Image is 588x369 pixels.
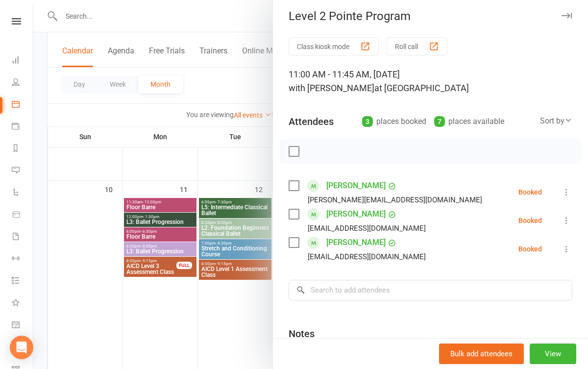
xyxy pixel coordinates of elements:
[362,115,426,128] div: places booked
[518,189,542,196] div: Booked
[434,115,504,128] div: places available
[12,315,34,337] a: General attendance kiosk mode
[518,217,542,224] div: Booked
[289,37,379,55] button: Class kiosk mode
[326,206,386,222] a: [PERSON_NAME]
[289,68,572,95] div: 11:00 AM - 11:45 AM, [DATE]
[12,94,34,116] a: Calendar
[273,9,588,23] div: Level 2 Pointe Program
[308,222,426,235] div: [EMAIL_ADDRESS][DOMAIN_NAME]
[12,204,34,226] a: Product Sales
[289,327,315,341] div: Notes
[12,116,34,138] a: Payments
[374,83,469,93] span: at [GEOGRAPHIC_DATA]
[12,72,34,94] a: People
[12,138,34,160] a: Reports
[362,116,373,127] div: 3
[518,246,542,252] div: Booked
[289,83,374,93] span: with [PERSON_NAME]
[10,336,33,359] div: Open Intercom Messenger
[289,115,334,128] div: Attendees
[326,235,386,250] a: [PERSON_NAME]
[308,250,426,263] div: [EMAIL_ADDRESS][DOMAIN_NAME]
[12,293,34,315] a: What's New
[308,194,482,206] div: [PERSON_NAME][EMAIL_ADDRESS][DOMAIN_NAME]
[540,115,572,127] div: Sort by
[387,37,447,55] button: Roll call
[289,280,572,300] input: Search to add attendees
[12,50,34,72] a: Dashboard
[530,344,576,364] button: View
[434,116,445,127] div: 7
[326,178,386,194] a: [PERSON_NAME]
[439,344,524,364] button: Bulk add attendees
